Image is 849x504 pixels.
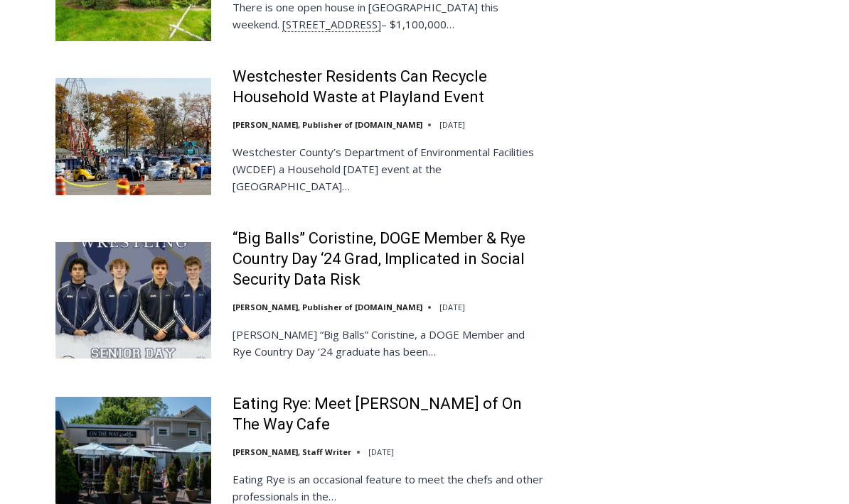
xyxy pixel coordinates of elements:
[342,138,689,177] a: Intern @ [DOMAIN_NAME]
[233,229,545,290] a: “Big Balls” Coristine, DOGE Member & Rye Country Day ‘24 Grad, Implicated in Social Security Data...
[146,89,209,170] div: "[PERSON_NAME]'s draw is the fine variety of pristine raw fish kept on hand"
[233,395,545,435] a: Eating Rye: Meet [PERSON_NAME] of On The Way Cafe
[233,302,422,313] a: [PERSON_NAME], Publisher of [DOMAIN_NAME]
[233,120,422,131] a: [PERSON_NAME], Publisher of [DOMAIN_NAME]
[368,447,394,458] time: [DATE]
[372,141,659,173] span: Intern @ [DOMAIN_NAME]
[359,1,672,138] div: "[PERSON_NAME] and I covered the [DATE] Parade, which was a really eye opening experience as I ha...
[439,302,465,313] time: [DATE]
[55,79,211,195] img: Westchester Residents Can Recycle Household Waste at Playland Event
[233,447,351,458] a: [PERSON_NAME], Staff Writer
[1,143,143,177] a: Open Tues. - Sun. [PHONE_NUMBER]
[233,327,545,361] p: [PERSON_NAME] “Big Balls” Coristine, a DOGE Member and Rye Country Day ‘24 graduate has been…
[4,146,139,200] span: Open Tues. - Sun. [PHONE_NUMBER]
[233,67,545,108] a: Westchester Residents Can Recycle Household Waste at Playland Event
[439,120,465,131] time: [DATE]
[233,144,545,195] p: Westchester County’s Department of Environmental Facilities (WCDEF) a Household [DATE] event at t...
[55,243,211,359] img: “Big Balls” Coristine, DOGE Member & Rye Country Day ‘24 Grad, Implicated in Social Security Data...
